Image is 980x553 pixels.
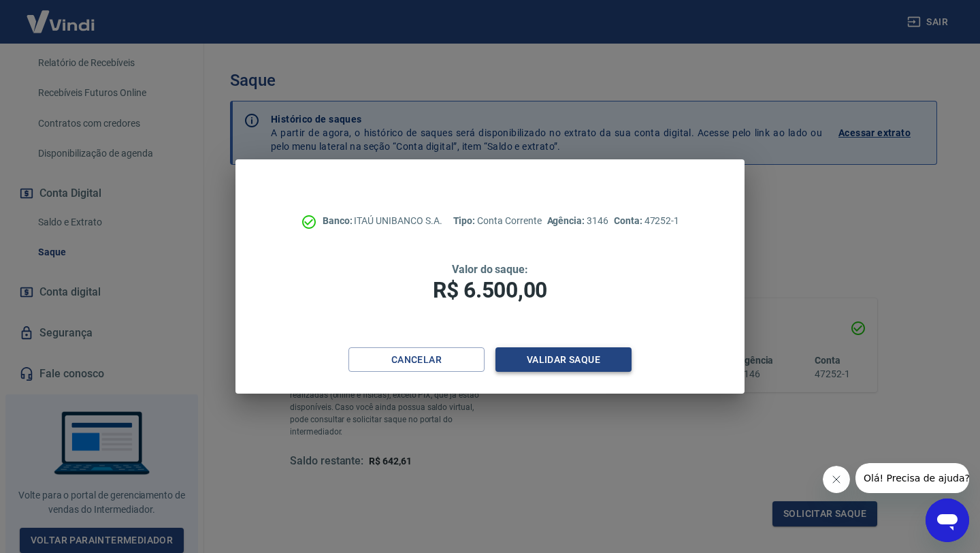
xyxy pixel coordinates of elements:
[823,466,850,493] iframe: Fechar mensagem
[453,214,542,228] p: Conta Corrente
[614,214,679,228] p: 47252-1
[323,214,442,228] p: ITAÚ UNIBANCO S.A.
[495,347,632,373] button: Validar saque
[8,10,114,20] span: Olá! Precisa de ajuda?
[323,215,355,226] span: Banco:
[547,214,608,228] p: 3146
[547,215,587,226] span: Agência:
[453,215,478,226] span: Tipo:
[614,215,644,226] span: Conta:
[855,463,969,493] iframe: Mensagem da empresa
[926,499,969,542] iframe: Botão para abrir a janela de mensagens
[433,277,547,303] span: R$ 6.500,00
[348,347,485,373] button: Cancelar
[452,263,528,276] span: Valor do saque:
